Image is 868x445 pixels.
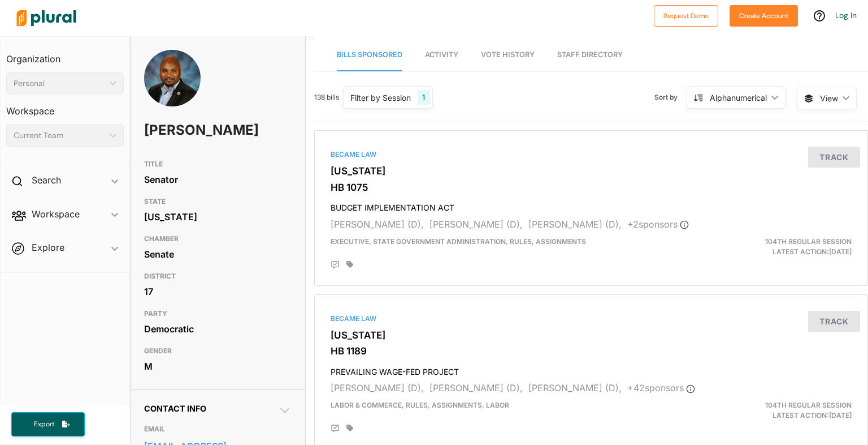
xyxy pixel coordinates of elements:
[331,165,852,177] h3: [US_STATE]
[14,130,105,142] div: Current Team
[144,232,292,246] h3: CHAMBER
[331,424,340,433] div: Add Position Statement
[144,422,292,436] h3: EMAIL
[144,269,292,283] h3: DISTRICT
[337,50,402,59] span: Bills Sponsored
[314,92,339,102] span: 138 bills
[425,39,458,71] a: Activity
[765,401,852,409] span: 104th Regular Session
[681,400,860,421] div: Latest Action: [DATE]
[337,39,402,71] a: Bills Sponsored
[481,50,535,59] span: Vote History
[144,344,292,358] h3: GENDER
[835,10,857,20] a: Log In
[144,320,292,337] div: Democratic
[144,195,292,208] h3: STATE
[32,174,61,186] h2: Search
[331,149,852,160] div: Became Law
[144,404,206,413] span: Contact Info
[144,113,233,147] h1: [PERSON_NAME]
[26,420,62,429] span: Export
[681,237,860,257] div: Latest Action: [DATE]
[144,50,201,129] img: Headshot of Elgie Sims
[144,283,292,300] div: 17
[627,382,695,393] span: + 42 sponsor s
[331,182,852,193] h3: HB 1075
[528,382,622,393] span: [PERSON_NAME] (D),
[331,362,852,377] h4: PREVAILING WAGE-FED PROJECT
[144,307,292,320] h3: PARTY
[481,39,535,71] a: Vote History
[808,311,860,332] button: Track
[557,39,623,71] a: Staff Directory
[331,382,424,393] span: [PERSON_NAME] (D),
[331,330,852,341] h3: [US_STATE]
[346,260,353,268] div: Add tags
[144,246,292,263] div: Senate
[730,5,798,27] button: Create Account
[6,42,124,67] h3: Organization
[425,50,458,59] span: Activity
[808,147,860,168] button: Track
[11,412,85,437] button: Export
[6,95,124,119] h3: Workspace
[820,92,838,104] span: View
[350,92,411,104] div: Filter by Session
[144,157,292,171] h3: TITLE
[331,198,852,213] h4: BUDGET IMPLEMENTATION ACT
[654,9,718,21] a: Request Demo
[331,219,424,230] span: [PERSON_NAME] (D),
[14,78,105,89] div: Personal
[144,358,292,375] div: M
[418,90,429,105] div: 1
[627,219,689,230] span: + 2 sponsor s
[654,5,718,27] button: Request Demo
[331,314,852,324] div: Became Law
[765,237,852,246] span: 104th Regular Session
[528,219,622,230] span: [PERSON_NAME] (D),
[144,208,292,225] div: [US_STATE]
[654,92,687,102] span: Sort by
[331,401,509,409] span: Labor & Commerce, Rules, Assignments, Labor
[331,345,852,357] h3: HB 1189
[710,92,767,104] div: Alphanumerical
[429,219,523,230] span: [PERSON_NAME] (D),
[331,260,340,269] div: Add Position Statement
[331,237,586,246] span: Executive, State Government Administration, Rules, Assignments
[429,382,523,393] span: [PERSON_NAME] (D),
[730,9,798,21] a: Create Account
[144,171,292,188] div: Senator
[346,424,353,432] div: Add tags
